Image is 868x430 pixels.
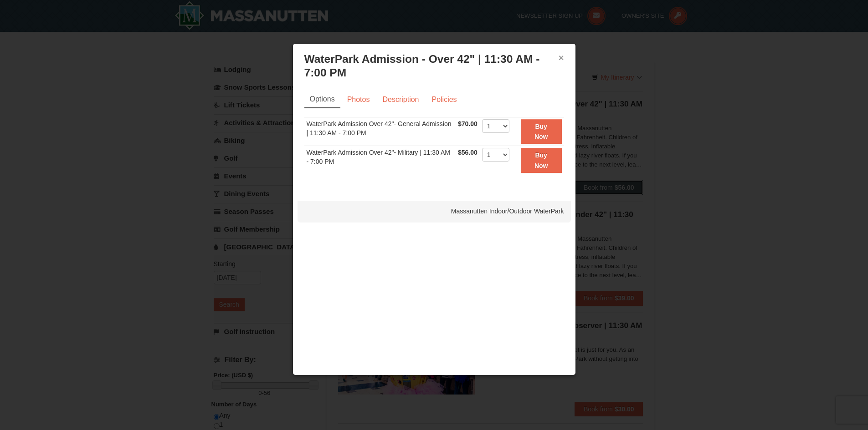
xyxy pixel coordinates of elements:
[304,146,456,175] td: WaterPark Admission Over 42"- Military | 11:30 AM - 7:00 PM
[304,117,456,146] td: WaterPark Admission Over 42"- General Admission | 11:30 AM - 7:00 PM
[304,91,340,108] a: Options
[534,152,548,169] strong: Buy Now
[534,123,548,140] strong: Buy Now
[458,149,478,156] span: $56.00
[559,53,564,62] button: ×
[458,120,478,127] span: $70.00
[298,200,571,223] div: Massanutten Indoor/Outdoor WaterPark
[521,119,562,144] button: Buy Now
[304,52,564,80] h3: WaterPark Admission - Over 42" | 11:30 AM - 7:00 PM
[426,91,462,108] a: Policies
[341,91,376,108] a: Photos
[521,148,562,173] button: Buy Now
[376,91,425,108] a: Description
